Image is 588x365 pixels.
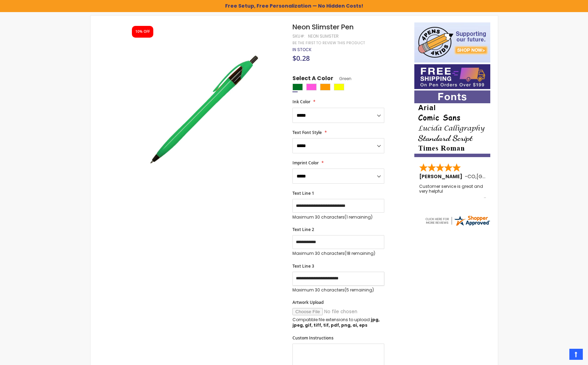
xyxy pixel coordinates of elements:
span: Text Line 2 [292,227,314,232]
a: Top [569,349,583,360]
div: Neon Slimster [308,33,339,39]
span: (18 remaining) [345,250,375,256]
strong: SKU [292,33,305,39]
span: In stock [292,47,311,52]
a: 4pens.com certificate URL [424,222,491,228]
span: (1 remaining) [345,214,373,220]
img: neon_slimster_side_green_1.jpg [126,32,283,190]
div: Green [292,84,303,90]
span: Neon Slimster Pen [292,22,354,32]
img: 4pens.com widget logo [424,214,491,227]
span: Text Font Style [292,129,322,135]
div: Orange [320,84,330,90]
img: 4pens 4 kids [414,22,490,63]
div: Pink [306,84,317,90]
span: [PERSON_NAME] [419,173,465,180]
img: font-personalization-examples [414,90,490,157]
p: Maximum 30 characters [292,214,384,220]
div: 10% OFF [135,29,150,34]
span: CO [467,173,475,180]
strong: jpg, jpeg, gif, tiff, tif, pdf, png, ai, eps [292,317,379,328]
span: Custom Instructions [292,335,334,341]
span: Ink Color [292,99,310,105]
p: Maximum 30 characters [292,287,384,293]
span: $0.28 [292,54,310,63]
p: Maximum 30 characters [292,251,384,256]
a: Be the first to review this product [292,40,365,46]
span: (5 remaining) [345,287,374,293]
span: [GEOGRAPHIC_DATA] [476,173,527,180]
span: Imprint Color [292,160,319,166]
img: Free shipping on orders over $199 [414,64,490,89]
span: Artwork Upload [292,299,324,305]
span: Green [333,76,351,81]
div: Yellow [334,84,344,90]
span: - , [465,173,527,180]
span: Text Line 1 [292,190,314,196]
div: Availability [292,47,311,52]
span: Text Line 3 [292,263,314,269]
span: Select A Color [292,75,333,84]
div: Customer service is great and very helpful [419,184,486,199]
p: Compatible file extensions to upload: [292,317,384,328]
